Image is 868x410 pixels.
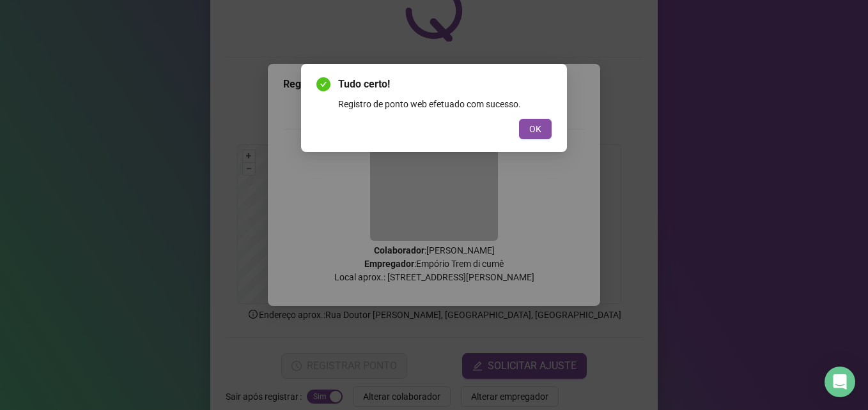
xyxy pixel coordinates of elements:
span: check-circle [316,77,330,91]
span: Tudo certo! [338,77,552,92]
div: Open Intercom Messenger [825,367,855,397]
div: Registro de ponto web efetuado com sucesso. [338,97,552,111]
button: OK [519,119,552,139]
span: OK [529,122,541,136]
